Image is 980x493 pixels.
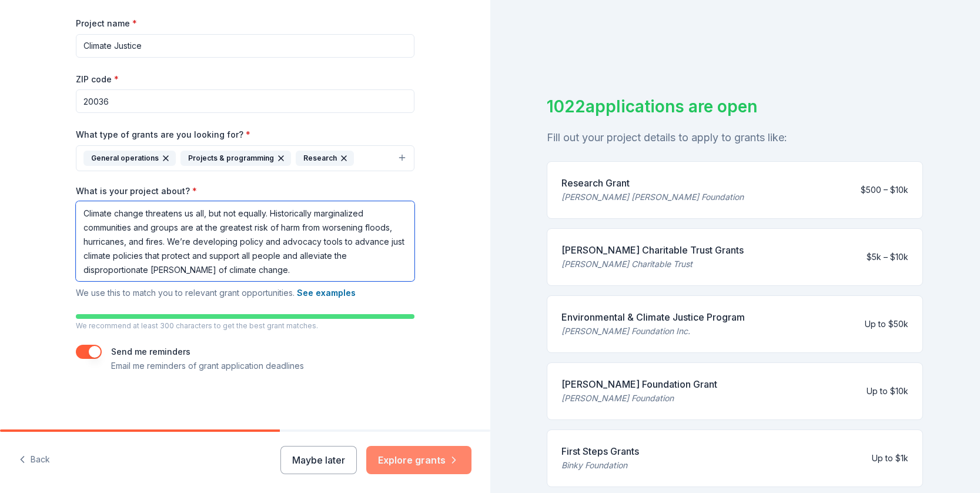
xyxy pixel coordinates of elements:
[547,94,923,119] div: 1022 applications are open
[561,391,717,405] div: [PERSON_NAME] Foundation
[547,128,923,147] div: Fill out your project details to apply to grants like:
[561,310,745,324] div: Environmental & Climate Justice Program
[76,74,119,85] label: ZIP code
[561,324,745,338] div: [PERSON_NAME] Foundation Inc.
[76,34,414,58] input: After school program
[867,384,908,398] div: Up to $10k
[76,288,356,298] span: We use this to match you to relevant grant opportunities.
[366,446,471,474] button: Explore grants
[76,129,250,141] label: What type of grants are you looking for?
[76,201,414,281] textarea: Climate change threatens us all, but not equally. Historically marginalized communities and group...
[561,458,639,472] div: Binky Foundation
[111,359,304,373] p: Email me reminders of grant application deadlines
[561,190,744,204] div: [PERSON_NAME] [PERSON_NAME] Foundation
[865,317,908,331] div: Up to $50k
[872,451,908,465] div: Up to $1k
[861,183,908,197] div: $500 – $10k
[76,145,414,171] button: General operationsProjects & programmingResearch
[561,444,639,458] div: First Steps Grants
[111,347,190,357] label: Send me reminders
[76,18,137,29] label: Project name
[76,89,414,113] input: 12345 (U.S. only)
[297,286,356,300] button: See examples
[83,151,176,166] div: General operations
[76,185,197,197] label: What is your project about?
[561,176,744,190] div: Research Grant
[296,151,354,166] div: Research
[561,377,717,391] div: [PERSON_NAME] Foundation Grant
[561,257,744,271] div: [PERSON_NAME] Charitable Trust
[280,446,357,474] button: Maybe later
[180,151,291,166] div: Projects & programming
[867,250,908,264] div: $5k – $10k
[76,321,414,331] p: We recommend at least 300 characters to get the best grant matches.
[19,448,50,472] button: Back
[561,243,744,257] div: [PERSON_NAME] Charitable Trust Grants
